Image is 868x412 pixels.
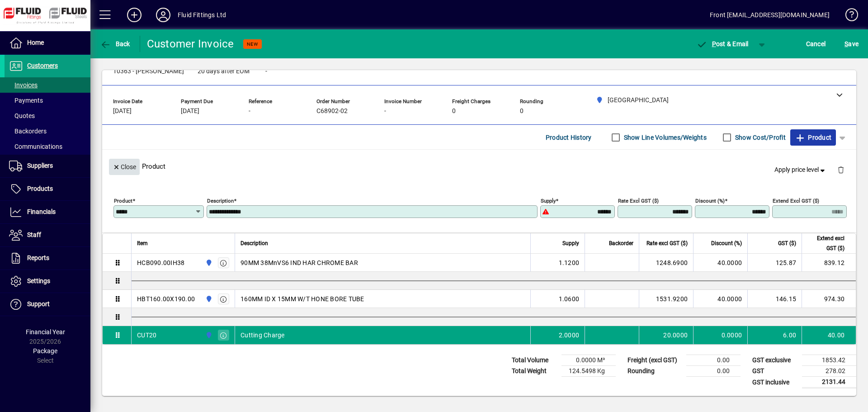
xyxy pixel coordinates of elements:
[645,258,688,267] div: 1248.6900
[5,293,90,316] a: Support
[137,258,184,267] div: HCB090.00IH38
[771,162,830,178] button: Apply price level
[748,377,802,388] td: GST inclusive
[265,68,267,75] span: -
[384,108,386,115] span: -
[541,198,556,204] mat-label: Supply
[113,68,184,75] span: 10363 - [PERSON_NAME]
[203,294,213,304] span: AUCKLAND
[747,326,802,344] td: 6.00
[778,238,796,248] span: GST ($)
[520,108,524,115] span: 0
[839,2,857,31] a: Knowledge Base
[5,123,90,139] a: Backorders
[693,290,747,308] td: 40.0000
[137,238,148,248] span: Item
[5,77,90,93] a: Invoices
[27,62,58,69] span: Customers
[542,129,595,146] button: Product History
[113,108,132,115] span: [DATE]
[733,133,786,142] label: Show Cost/Profit
[203,258,213,268] span: AUCKLAND
[241,258,358,267] span: 90MM 38MnVS6 IND HAR CHROME BAR
[844,40,848,47] span: S
[27,300,50,308] span: Support
[27,254,49,261] span: Reports
[241,331,285,340] span: Cutting Charge
[645,331,688,340] div: 20.0000
[559,331,580,340] span: 2.0000
[795,130,831,145] span: Product
[27,277,50,284] span: Settings
[804,36,828,52] button: Cancel
[241,294,364,303] span: 160MM ID X 15MM W/T HONE BORE TUBE
[802,290,856,308] td: 974.30
[609,238,633,248] span: Backorder
[27,208,56,215] span: Financials
[5,139,90,154] a: Communications
[807,233,844,253] span: Extend excl GST ($)
[120,7,149,23] button: Add
[844,37,859,51] span: ave
[114,198,132,204] mat-label: Product
[5,32,90,54] a: Home
[9,143,62,150] span: Communications
[9,112,35,119] span: Quotes
[198,68,250,75] span: 20 days after EOM
[9,128,47,135] span: Backorders
[107,162,142,170] app-page-header-button: Close
[712,40,716,47] span: P
[692,36,753,52] button: Post & Email
[559,258,580,267] span: 1.1200
[203,330,213,340] span: AUCKLAND
[646,238,688,248] span: Rate excl GST ($)
[802,355,856,366] td: 1853.42
[5,270,90,293] a: Settings
[207,198,234,204] mat-label: Description
[842,36,861,52] button: Save
[27,231,41,238] span: Staff
[693,254,747,272] td: 40.0000
[9,81,38,89] span: Invoices
[546,130,592,145] span: Product History
[806,37,826,51] span: Cancel
[802,326,856,344] td: 40.00
[696,40,749,47] span: ost & Email
[5,93,90,108] a: Payments
[773,198,819,204] mat-label: Extend excl GST ($)
[618,198,659,204] mat-label: Rate excl GST ($)
[747,254,802,272] td: 125.87
[622,133,707,142] label: Show Line Volumes/Weights
[27,39,44,46] span: Home
[5,247,90,270] a: Reports
[623,366,686,377] td: Rounding
[27,185,53,192] span: Products
[5,224,90,246] a: Staff
[147,37,234,51] div: Customer Invoice
[9,97,43,104] span: Payments
[452,108,456,115] span: 0
[109,159,140,175] button: Close
[711,238,742,248] span: Discount (%)
[562,238,579,248] span: Supply
[830,166,852,174] app-page-header-button: Delete
[748,366,802,377] td: GST
[561,366,616,377] td: 124.5498 Kg
[90,36,140,52] app-page-header-button: Back
[686,355,741,366] td: 0.00
[559,294,580,303] span: 1.0600
[507,355,561,366] td: Total Volume
[5,155,90,177] a: Suppliers
[747,290,802,308] td: 146.15
[27,162,53,169] span: Suppliers
[790,129,836,146] button: Product
[774,165,827,175] span: Apply price level
[507,366,561,377] td: Total Weight
[102,150,856,183] div: Product
[802,366,856,377] td: 278.02
[137,331,156,340] div: CUT20
[137,294,195,303] div: HBT160.00X190.00
[695,198,725,204] mat-label: Discount (%)
[5,108,90,123] a: Quotes
[100,40,130,47] span: Back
